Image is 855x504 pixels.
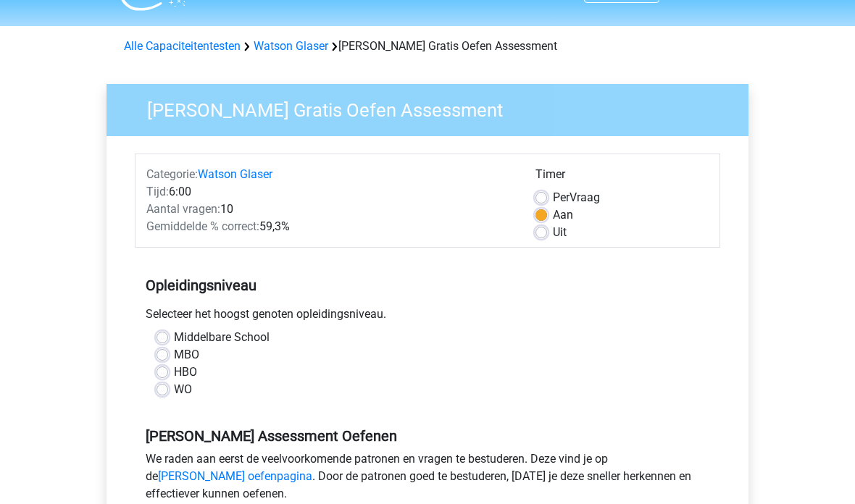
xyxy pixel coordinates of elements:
a: [PERSON_NAME] oefenpagina [158,470,312,484]
label: MBO [174,347,199,364]
div: 6:00 [135,184,525,201]
label: Uit [553,224,567,242]
div: [PERSON_NAME] Gratis Oefen Assessment [118,38,737,56]
div: Timer [535,167,709,190]
h3: [PERSON_NAME] Gratis Oefen Assessment [130,94,738,122]
span: Per [553,191,570,205]
h5: [PERSON_NAME] Assessment Oefenen [146,428,709,445]
div: Selecteer het hoogst genoten opleidingsniveau. [135,306,720,329]
a: Watson Glaser [254,40,328,54]
span: Categorie: [146,168,198,182]
h5: Opleidingsniveau [146,272,709,301]
label: Middelbare School [174,329,270,347]
a: Watson Glaser [198,168,272,182]
span: Tijd: [146,185,169,199]
label: Vraag [553,190,600,207]
div: 59,3% [135,219,525,236]
div: 10 [135,201,525,219]
label: Aan [553,207,573,224]
span: Gemiddelde % correct: [146,220,259,234]
label: HBO [174,364,197,382]
span: Aantal vragen: [146,203,220,217]
label: WO [174,382,192,399]
a: Alle Capaciteitentesten [124,40,241,54]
